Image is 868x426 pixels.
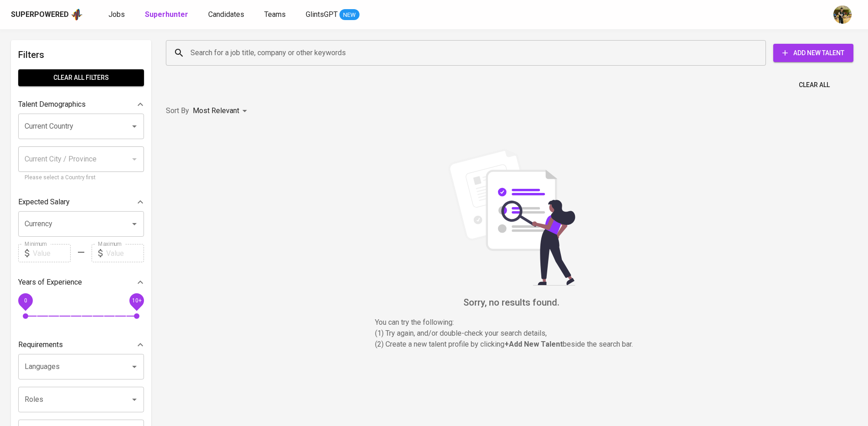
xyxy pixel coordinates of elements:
b: Superhunter [145,10,188,19]
div: Years of Experience [18,273,144,291]
p: Years of Experience [18,277,82,288]
span: Jobs [108,10,125,19]
h6: Sorry, no results found. [166,295,857,310]
div: Requirements [18,336,144,354]
button: Add New Talent [773,44,853,62]
a: Jobs [108,9,127,21]
p: Most Relevant [193,105,239,116]
a: Teams [264,9,288,21]
b: + Add New Talent [504,340,563,348]
div: Superpowered [11,10,69,20]
p: Talent Demographics [18,99,86,110]
div: Talent Demographics [18,95,144,114]
p: Sort By [166,105,189,116]
button: Open [128,360,141,373]
p: Expected Salary [18,197,70,208]
span: Clear All [799,79,830,91]
span: NEW [339,10,360,20]
input: Value [33,244,71,262]
span: Add New Talent [781,47,846,59]
img: file_searching.svg [443,149,580,286]
img: yongcheng@glints.com [833,5,852,24]
span: Teams [264,10,286,19]
a: GlintsGPT NEW [306,9,360,21]
p: You can try the following : [375,317,648,328]
span: Clear All filters [26,72,137,83]
button: Clear All filters [18,69,144,86]
p: Please select a Country first [25,173,138,182]
a: Candidates [208,9,246,21]
span: 10+ [132,297,141,304]
img: app logo [71,8,83,21]
p: Requirements [18,339,63,350]
p: (2) Create a new talent profile by clicking beside the search bar. [375,339,648,350]
span: GlintsGPT [306,10,338,19]
button: Open [128,393,141,406]
span: 0 [24,297,27,304]
div: Expected Salary [18,193,144,211]
p: (1) Try again, and/or double-check your search details, [375,328,648,339]
button: Open [128,218,141,230]
div: Most Relevant [193,103,250,119]
button: Clear All [795,77,833,94]
button: Open [128,120,141,133]
input: Value [106,244,144,262]
a: Superpoweredapp logo [11,8,83,21]
h6: Filters [18,47,144,62]
span: Candidates [208,10,244,19]
a: Superhunter [145,9,190,21]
